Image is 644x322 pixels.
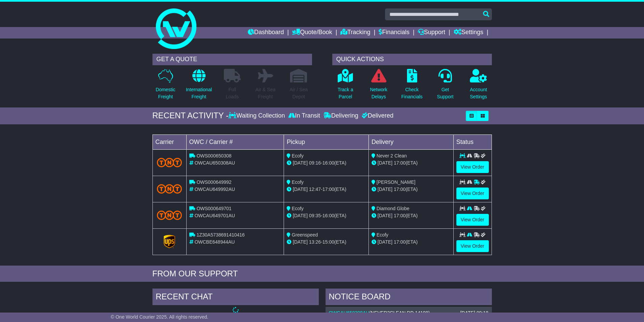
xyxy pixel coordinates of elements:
a: Support [418,27,445,39]
p: International Freight [186,86,212,100]
span: [DATE] [378,160,392,166]
td: Status [453,134,492,149]
a: View Order [456,161,489,173]
span: Ecofy [292,179,304,185]
span: Ecofy [292,153,304,158]
a: Quote/Book [292,27,332,39]
div: Delivered [360,112,393,120]
span: 09:16 [309,160,321,166]
img: TNT_Domestic.png [157,184,182,193]
span: 13:26 [309,239,321,245]
span: [PERSON_NAME] [377,179,415,185]
td: OWC / Carrier # [186,134,284,149]
a: InternationalFreight [186,69,212,104]
a: View Order [456,240,489,252]
div: Waiting Collection [229,112,286,120]
a: NetworkDelays [369,69,387,104]
div: - (ETA) [287,186,366,193]
span: 12:47 [309,187,321,192]
span: OWCAU649701AU [194,213,235,218]
span: OWCAU649992AU [194,187,235,192]
span: 1Z30A5738691410416 [196,232,244,238]
div: FROM OUR SUPPORT [152,269,492,279]
div: - (ETA) [287,159,366,167]
span: Greenspeed [292,232,318,238]
span: OWCBE648944AU [194,239,235,245]
div: (ETA) [372,239,451,246]
span: 15:00 [323,239,334,245]
a: DomesticFreight [155,69,175,104]
div: (ETA) [372,186,451,193]
img: TNT_Domestic.png [157,210,182,220]
img: GetCarrierServiceLogo [164,235,175,248]
span: 17:00 [394,160,406,166]
div: RECENT ACTIVITY - [152,111,229,121]
span: © One World Courier 2025. All rights reserved. [111,314,209,320]
a: View Order [456,188,489,199]
div: - (ETA) [287,212,366,219]
div: In Transit [287,112,322,120]
div: - (ETA) [287,239,366,246]
span: NEVER2CLEAN DD 14198 [371,310,428,316]
span: OWS000649701 [196,206,232,211]
p: Get Support [437,86,453,100]
p: Air & Sea Freight [256,86,276,100]
span: Ecofy [292,206,304,211]
span: [DATE] [293,239,308,245]
a: Tracking [340,27,370,39]
div: RECENT CHAT [152,289,319,307]
span: [DATE] [378,213,392,218]
span: Ecofy [377,232,388,238]
span: 17:00 [323,187,334,192]
span: OWS000650308 [196,153,232,158]
div: ( ) [329,310,488,316]
span: 17:00 [394,187,406,192]
p: Domestic Freight [156,86,175,100]
p: Track a Parcel [338,86,353,100]
p: Air / Sea Depot [290,86,308,100]
div: [DATE] 09:18 [460,310,488,316]
a: Financials [379,27,409,39]
a: Dashboard [248,27,284,39]
span: OWCAU650308AU [194,160,235,166]
div: (ETA) [372,212,451,219]
a: CheckFinancials [401,69,423,104]
a: OWCAU650308AU [329,310,369,316]
p: Network Delays [370,86,387,100]
a: Track aParcel [337,69,354,104]
div: GET A QUOTE [152,54,312,65]
p: Check Financials [401,86,423,100]
td: Pickup [284,134,369,149]
div: QUICK ACTIONS [332,54,492,65]
a: GetSupport [436,69,454,104]
span: [DATE] [378,187,392,192]
a: Settings [454,27,483,39]
span: [DATE] [293,160,308,166]
span: [DATE] [293,187,308,192]
a: AccountSettings [470,69,487,104]
span: 16:00 [323,213,334,218]
div: Delivering [322,112,360,120]
div: NOTICE BOARD [326,289,492,307]
span: 09:35 [309,213,321,218]
a: View Order [456,214,489,226]
td: Carrier [152,134,186,149]
img: TNT_Domestic.png [157,158,182,167]
span: 16:00 [323,160,334,166]
td: Delivery [368,134,453,149]
div: (ETA) [372,159,451,167]
p: Account Settings [470,86,487,100]
span: [DATE] [293,213,308,218]
span: Diamond Globe [377,206,409,211]
span: Never 2 Clean [377,153,407,158]
span: [DATE] [378,239,392,245]
span: 17:00 [394,213,406,218]
p: Full Loads [224,86,241,100]
span: OWS000649992 [196,179,232,185]
span: 17:00 [394,239,406,245]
